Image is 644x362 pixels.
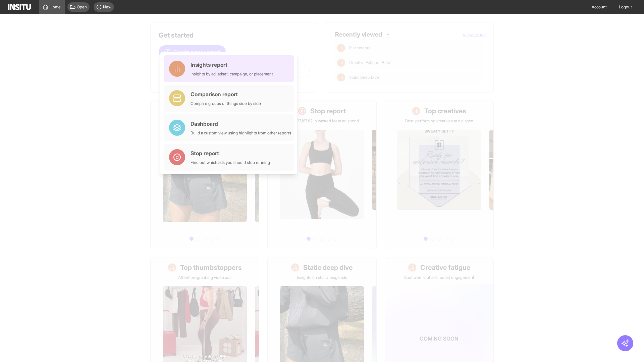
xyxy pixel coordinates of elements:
div: Comparison report [191,90,261,98]
span: New [103,4,111,10]
div: Stop report [191,149,270,157]
div: Insights by ad, adset, campaign, or placement [191,71,273,77]
div: Build a custom view using highlights from other reports [191,130,291,136]
div: Dashboard [191,120,291,128]
img: Logo [8,4,31,10]
div: Compare groups of things side by side [191,101,261,106]
span: Open [77,4,87,10]
div: Insights report [191,61,273,69]
span: Home [50,4,61,10]
div: Find out which ads you should stop running [191,160,270,165]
